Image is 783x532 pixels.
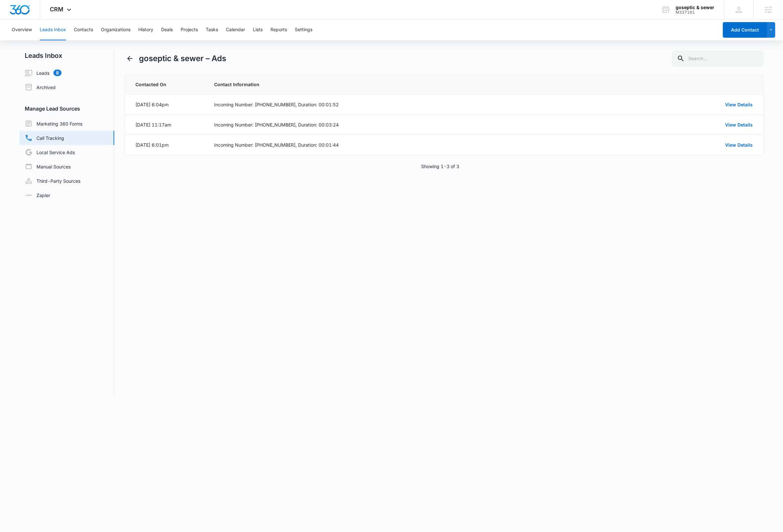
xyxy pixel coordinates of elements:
[214,141,618,148] div: Incoming Number: [PHONE_NUMBER], Duration: 00:01:44
[421,163,459,170] p: Showing 1-3 of 3
[139,53,226,64] h1: goseptic & sewer – Ads
[725,102,753,107] a: View Details
[138,20,153,40] button: History
[135,101,169,108] div: [DATE] 6:04pm
[25,192,50,199] a: Zapier
[135,81,199,88] span: Contacted On
[40,20,66,40] button: Leads Inbox
[723,22,767,38] button: Add Contact
[725,142,753,148] a: View Details
[125,53,135,64] button: Back
[25,148,75,156] a: Local Service Ads
[135,141,169,148] div: [DATE] 6:01pm
[270,20,287,40] button: Reports
[25,134,64,142] a: Call Tracking
[74,20,93,40] button: Contacts
[20,105,114,113] h3: Manage Lead Sources
[12,20,32,40] button: Overview
[25,120,82,127] a: Marketing 360 Forms
[253,20,263,40] button: Lists
[672,51,763,66] input: Search...
[214,121,618,128] div: Incoming Number: [PHONE_NUMBER], Duration: 00:03:24
[226,20,245,40] button: Calendar
[676,10,714,15] div: account id
[725,122,753,127] a: View Details
[25,83,56,91] a: Archived
[25,177,80,185] a: Third-Party Sources
[101,20,130,40] button: Organizations
[206,20,218,40] button: Tasks
[25,69,62,77] a: Leads8
[676,5,714,10] div: account name
[295,20,312,40] button: Settings
[25,163,71,170] a: Manual Sources
[214,81,618,88] span: Contact Information
[214,101,618,108] div: Incoming Number: [PHONE_NUMBER], Duration: 00:01:52
[20,51,114,60] h2: Leads Inbox
[135,121,171,128] div: [DATE] 11:17am
[50,6,63,13] span: CRM
[181,20,198,40] button: Projects
[161,20,173,40] button: Deals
